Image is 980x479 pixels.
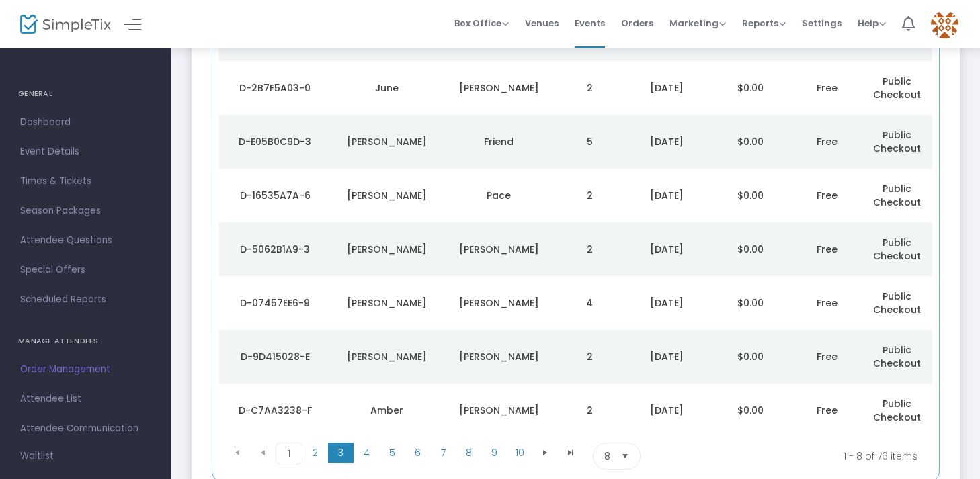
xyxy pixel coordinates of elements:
[817,350,838,363] span: Free
[621,6,653,40] span: Orders
[628,350,705,363] div: 10/13/2025
[555,276,624,330] td: 4
[555,330,624,384] td: 2
[222,404,327,417] div: D-C7AA3238-F
[628,81,705,95] div: 10/14/2025
[873,236,921,263] span: Public Checkout
[555,115,624,169] td: 5
[628,189,705,202] div: 10/13/2025
[354,443,379,463] span: Page 4
[565,447,576,458] span: Go to the last page
[20,449,54,463] span: Waitlist
[222,81,327,95] div: D-2B7F5A03-0
[430,443,456,463] span: Page 7
[858,17,886,30] span: Help
[616,443,635,469] button: Select
[708,115,792,169] td: $0.00
[334,189,439,202] div: Janice
[20,173,151,190] span: Times & Tickets
[873,343,921,370] span: Public Checkout
[20,232,151,249] span: Attendee Questions
[334,81,439,95] div: June
[454,17,509,30] span: Box Office
[446,81,551,95] div: Kasper
[774,443,917,470] kendo-pager-info: 1 - 8 of 76 items
[873,128,921,155] span: Public Checkout
[555,61,624,115] td: 2
[334,135,439,148] div: Jenay
[334,243,439,256] div: Jenny
[525,6,559,40] span: Venues
[873,290,921,316] span: Public Checkout
[628,404,705,417] div: 10/13/2025
[708,330,792,384] td: $0.00
[669,17,726,30] span: Marketing
[555,222,624,276] td: 2
[20,261,151,279] span: Special Offers
[334,404,439,417] div: Amber
[334,350,439,363] div: Zoe
[334,296,439,310] div: Cody
[20,361,151,378] span: Order Management
[222,135,327,148] div: D-E05B0C9D-3
[20,420,151,437] span: Attendee Communication
[555,384,624,437] td: 2
[20,143,151,161] span: Event Details
[446,404,551,417] div: Arnold
[604,449,610,463] span: 8
[446,189,551,202] div: Pace
[708,222,792,276] td: $0.00
[20,202,151,220] span: Season Packages
[446,350,551,363] div: Mixell
[708,169,792,222] td: $0.00
[18,81,153,107] h4: GENERAL
[532,443,558,463] span: Go to the next page
[708,61,792,115] td: $0.00
[817,296,838,310] span: Free
[456,443,481,463] span: Page 8
[276,443,302,464] span: Page 1
[446,296,551,310] div: Miller
[328,443,354,463] span: Page 3
[507,443,532,463] span: Page 10
[222,189,327,202] div: D-16535A7A-6
[873,75,921,101] span: Public Checkout
[817,243,838,256] span: Free
[817,81,838,95] span: Free
[628,243,705,256] div: 10/13/2025
[222,243,327,256] div: D-5062B1A9-3
[817,404,838,417] span: Free
[446,135,551,148] div: Friend
[802,6,842,40] span: Settings
[18,328,153,355] h4: MANAGE ATTENDEES
[20,291,151,308] span: Scheduled Reports
[20,114,151,131] span: Dashboard
[446,243,551,256] div: Robeson
[481,443,507,463] span: Page 9
[708,276,792,330] td: $0.00
[302,443,328,463] span: Page 2
[708,384,792,437] td: $0.00
[222,296,327,310] div: D-07457EE6-9
[222,350,327,363] div: D-9D415028-E
[379,443,405,463] span: Page 5
[742,17,786,30] span: Reports
[817,135,838,148] span: Free
[873,182,921,209] span: Public Checkout
[540,447,550,458] span: Go to the next page
[555,169,624,222] td: 2
[405,443,430,463] span: Page 6
[558,443,583,463] span: Go to the last page
[628,135,705,148] div: 10/13/2025
[873,397,921,424] span: Public Checkout
[628,296,705,310] div: 10/13/2025
[20,390,151,408] span: Attendee List
[817,189,838,202] span: Free
[575,6,605,40] span: Events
